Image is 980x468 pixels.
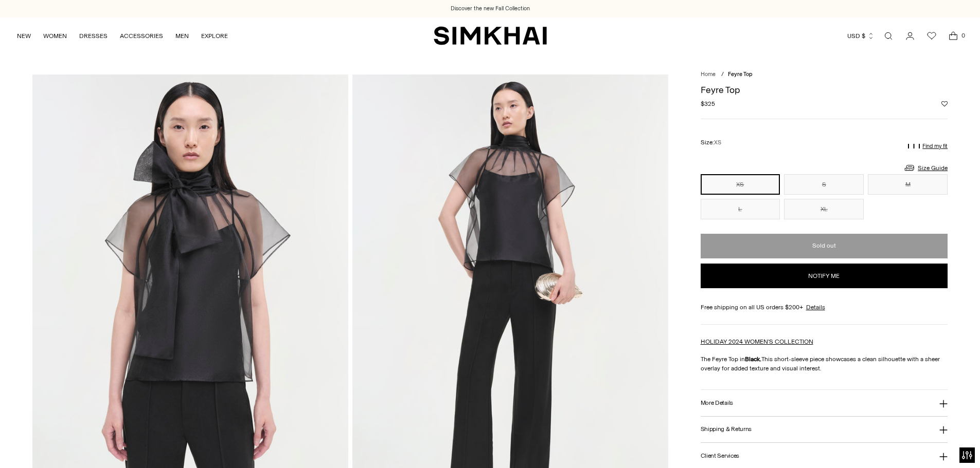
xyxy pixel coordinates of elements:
button: More Details [701,390,948,416]
span: $325 [701,99,715,108]
a: Open cart modal [943,26,964,46]
a: Wishlist [921,26,942,46]
button: M [868,174,948,195]
h1: Feyre Top [701,85,948,95]
a: SIMKHAI [434,26,547,46]
h3: Client Services [701,453,740,459]
a: EXPLORE [201,25,228,47]
button: XL [784,199,864,219]
a: DRESSES [79,25,108,47]
a: HOLIDAY 2024 WOMEN'S COLLECTION [701,338,813,345]
h3: More Details [701,400,733,406]
a: Details [806,303,825,312]
button: L [701,199,780,219]
a: Home [701,71,716,78]
span: XS [714,139,721,146]
label: Size: [701,138,721,147]
button: Add to Wishlist [941,101,948,107]
a: NEW [17,25,31,47]
a: MEN [175,25,189,47]
span: 0 [958,31,968,40]
button: Notify me [701,264,948,288]
h3: Shipping & Returns [701,426,752,433]
div: / [721,70,724,79]
button: Shipping & Returns [701,417,948,443]
a: Go to the account page [900,26,920,46]
p: The Feyre Top in This short-sleeve piece showcases a clean silhouette with a sheer overlay for ad... [701,354,948,373]
a: ACCESSORIES [120,25,163,47]
a: Open search modal [878,26,899,46]
a: Discover the new Fall Collection [451,5,530,13]
div: Free shipping on all US orders $200+ [701,303,948,312]
nav: breadcrumbs [701,70,948,79]
span: Feyre Top [728,71,753,78]
a: Size Guide [903,161,948,174]
button: S [784,174,864,195]
button: XS [701,174,780,195]
strong: Black. [745,355,761,363]
button: USD $ [847,25,875,47]
a: WOMEN [43,25,67,47]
